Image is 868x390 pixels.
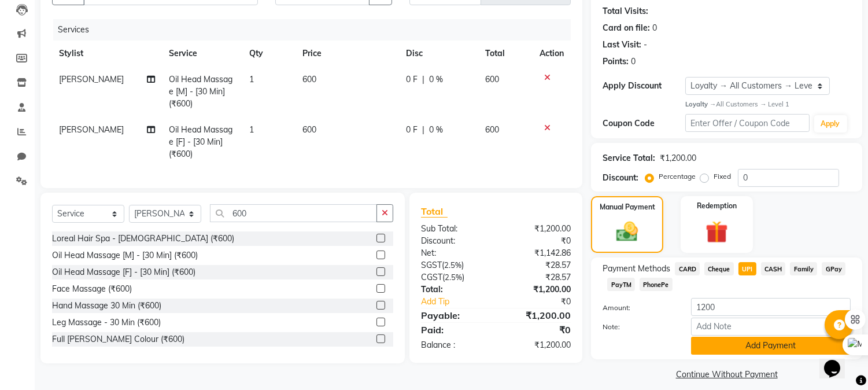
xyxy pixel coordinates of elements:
div: Total Visits: [603,5,648,17]
div: Leg Massage - 30 Min (₹600) [52,317,161,329]
div: Outline [5,5,169,15]
div: Card on file: [603,22,650,34]
img: _gift.svg [699,218,735,246]
span: Family [790,262,817,275]
a: Back to Top [17,15,62,25]
div: Total: [412,284,496,296]
div: ( ) [412,259,496,271]
span: 16 px [14,80,32,90]
span: Oil Head Massage [F] - [30 Min] (₹600) [169,124,233,159]
label: Amount: [594,303,682,313]
div: Discount: [603,172,638,184]
span: 2.5% [444,260,461,270]
button: Apply [814,115,847,133]
span: PayTM [607,278,635,291]
div: Hand Massage 30 Min (₹600) [52,300,161,312]
div: ₹1,200.00 [496,284,580,296]
div: ( ) [412,271,496,284]
label: Percentage [659,171,696,182]
label: Note: [594,322,682,332]
strong: Loyalty → [685,100,716,108]
div: ₹28.57 [496,271,580,284]
h3: Style [5,36,169,49]
input: Amount [691,298,851,316]
span: 0 F [406,124,418,136]
div: - [644,39,647,51]
div: ₹1,200.00 [496,308,580,322]
span: | [422,124,424,136]
span: 600 [302,74,316,84]
span: PhonePe [640,278,673,291]
div: Discount: [412,235,496,247]
span: 1 [249,124,254,135]
a: Add Tip [412,296,510,308]
div: ₹28.57 [496,259,580,271]
div: Service Total: [603,152,655,164]
label: Manual Payment [600,202,655,212]
span: Cheque [704,262,734,275]
label: Redemption [697,201,737,211]
div: ₹0 [510,296,580,308]
div: Oil Head Massage [F] - [30 Min] (₹600) [52,266,195,278]
span: CGST [421,272,442,282]
div: ₹1,200.00 [660,152,696,164]
th: Qty [242,41,296,67]
th: Stylist [52,41,162,67]
label: Fixed [714,171,731,182]
span: 0 F [406,73,418,86]
span: 600 [302,124,316,135]
span: Total [421,205,448,218]
div: Points: [603,56,629,68]
div: All Customers → Level 1 [685,100,851,109]
button: Add Payment [691,337,851,355]
span: 1 [249,74,254,84]
div: 0 [652,22,657,34]
div: Oil Head Massage [M] - [30 Min] (₹600) [52,249,198,262]
th: Price [296,41,399,67]
div: Paid: [412,323,496,337]
span: 600 [486,124,500,135]
div: ₹1,200.00 [496,223,580,235]
span: [PERSON_NAME] [59,74,124,84]
div: Net: [412,247,496,259]
span: 0 % [429,73,443,86]
div: Sub Total: [412,223,496,235]
div: ₹0 [496,323,580,337]
div: Coupon Code [603,117,685,130]
span: | [422,73,424,86]
th: Service [162,41,243,67]
iframe: chat widget [819,344,856,378]
div: Services [53,19,579,41]
th: Action [533,41,571,67]
div: Last Visit: [603,39,641,51]
div: Balance : [412,339,496,351]
div: 0 [631,56,636,68]
input: Search or Scan [210,204,377,222]
div: Full [PERSON_NAME] Colour (₹600) [52,333,184,345]
span: 2.5% [445,273,462,282]
a: Continue Without Payment [593,369,860,381]
div: ₹1,142.86 [496,247,580,259]
div: Apply Discount [603,80,685,92]
span: CASH [761,262,786,275]
th: Total [479,41,533,67]
input: Add Note [691,318,851,336]
img: _cash.svg [610,219,644,244]
span: SGST [421,260,442,270]
span: [PERSON_NAME] [59,124,124,135]
div: Face Massage (₹600) [52,283,132,295]
span: GPay [822,262,845,275]
span: CARD [675,262,700,275]
span: 600 [486,74,500,84]
div: Payable: [412,308,496,322]
span: Oil Head Massage [M] - [30 Min] (₹600) [169,74,233,109]
label: Font Size [5,70,40,80]
span: 0 % [429,124,443,136]
div: ₹1,200.00 [496,339,580,351]
div: ₹0 [496,235,580,247]
span: UPI [738,262,756,275]
th: Disc [399,41,478,67]
span: Payment Methods [603,263,670,275]
input: Enter Offer / Coupon Code [685,114,809,132]
div: Loreal Hair Spa - [DEMOGRAPHIC_DATA] (₹600) [52,233,234,245]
